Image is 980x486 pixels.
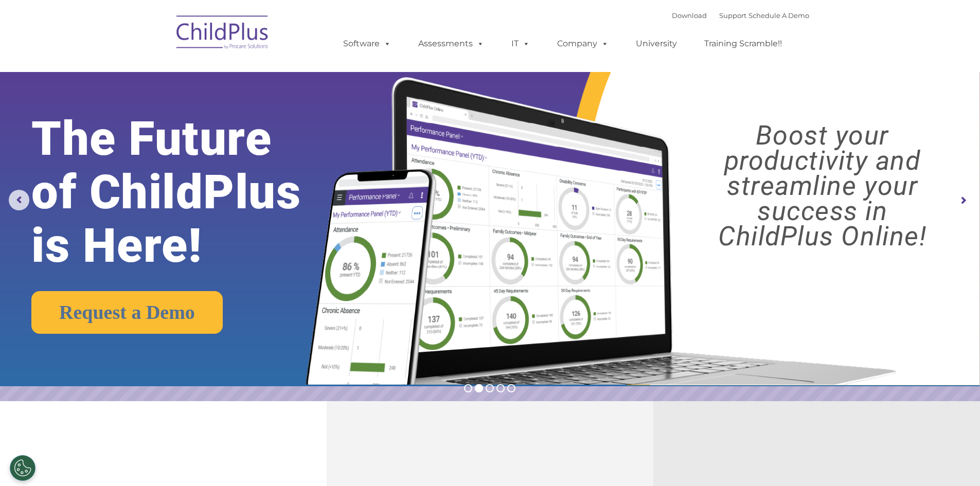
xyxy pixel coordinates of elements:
a: Download [672,11,707,20]
button: Cookies Settings [10,455,35,481]
rs-layer: The Future of ChildPlus is Here! [31,112,344,273]
img: ChildPlus by Procare Solutions [171,8,274,60]
rs-layer: Boost your productivity and streamline your success in ChildPlus Online! [677,123,968,249]
a: Schedule A Demo [749,11,809,20]
a: Company [547,33,619,54]
a: Support [719,11,746,20]
a: Software [333,33,401,54]
span: Phone number [143,110,187,118]
a: Request a Demo [31,291,223,334]
span: Last name [143,68,174,76]
a: IT [501,33,540,54]
a: University [626,33,687,54]
a: Assessments [408,33,494,54]
font: | [672,11,809,20]
a: Training Scramble!! [694,33,792,54]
